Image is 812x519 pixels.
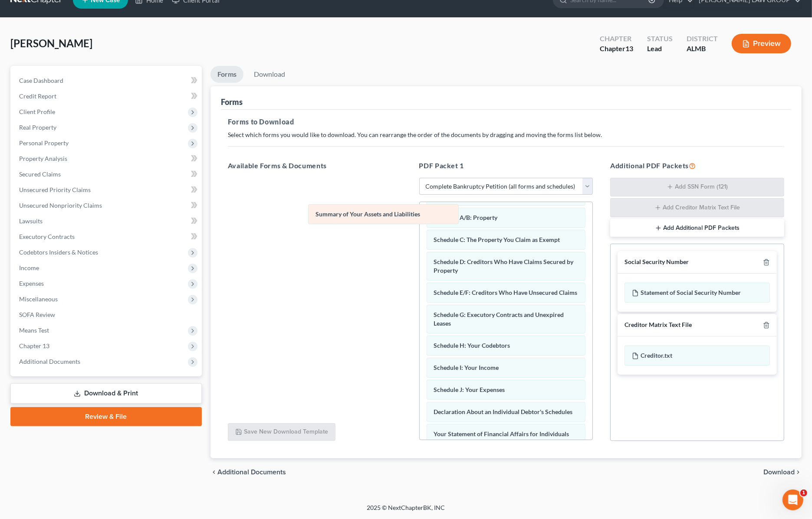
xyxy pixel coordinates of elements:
[600,34,633,44] div: Chapter
[625,44,633,52] span: 13
[19,311,55,318] span: SOFA Review
[19,77,63,84] span: Case Dashboard
[434,258,574,274] span: Schedule D: Creditors Who Have Claims Secured by Property
[19,326,49,334] span: Means Test
[210,66,243,83] a: Forms
[12,73,202,88] a: Case Dashboard
[434,342,510,349] span: Schedule H: Your Codebtors
[12,198,202,213] a: Unsecured Nonpriority Claims
[19,233,75,240] span: Executory Contracts
[316,210,420,218] span: Summary of Your Assets and Liabilities
[19,342,49,349] span: Chapter 13
[228,423,335,441] button: Save New Download Template
[610,219,784,237] button: Add Additional PDF Packets
[10,383,202,404] a: Download & Print
[228,131,784,139] p: Select which forms you would like to download. You can rearrange the order of the documents by dr...
[12,307,202,323] a: SOFA Review
[687,44,718,54] div: ALMB
[610,178,784,197] button: Add SSN Form (121)
[19,108,55,115] span: Client Profile
[19,217,43,225] span: Lawsuits
[647,44,673,54] div: Lead
[763,469,802,476] button: Download chevron_right
[687,34,718,44] div: District
[12,166,202,182] a: Secured Claims
[782,490,803,510] iframe: Intercom live chat
[19,170,61,178] span: Secured Claims
[434,214,498,221] span: Schedule A/B: Property
[12,182,202,198] a: Unsecured Priority Claims
[800,490,807,496] span: 1
[19,295,58,303] span: Miscellaneous
[10,407,202,426] a: Review & File
[625,283,770,303] div: Statement of Social Security Number
[247,66,292,83] a: Download
[434,364,499,371] span: Schedule I: Your Income
[217,469,286,476] span: Additional Documents
[159,503,654,519] div: 2025 © NextChapterBK, INC
[610,198,784,217] button: Add Creditor Matrix Text File
[10,37,92,49] span: [PERSON_NAME]
[12,88,202,104] a: Credit Report
[732,34,791,53] button: Preview
[19,358,80,365] span: Additional Documents
[19,139,69,147] span: Personal Property
[625,258,689,266] div: Social Security Number
[228,117,784,127] h5: Forms to Download
[625,346,770,366] div: Creditor.txt
[19,92,56,100] span: Credit Report
[19,248,98,256] span: Codebtors Insiders & Notices
[19,155,67,162] span: Property Analysis
[12,229,202,245] a: Executory Contracts
[434,236,560,243] span: Schedule C: The Property You Claim as Exempt
[210,469,217,476] i: chevron_left
[610,160,784,171] h5: Additional PDF Packets
[647,34,673,44] div: Status
[434,289,578,296] span: Schedule E/F: Creditors Who Have Unsecured Claims
[434,311,564,327] span: Schedule G: Executory Contracts and Unexpired Leases
[228,160,402,171] h5: Available Forms & Documents
[19,124,56,131] span: Real Property
[12,151,202,166] a: Property Analysis
[19,202,102,209] span: Unsecured Nonpriority Claims
[419,160,593,171] h5: PDF Packet 1
[19,264,39,271] span: Income
[12,213,202,229] a: Lawsuits
[625,321,692,329] div: Creditor Matrix Text File
[221,97,243,107] div: Forms
[795,469,802,476] i: chevron_right
[434,408,573,415] span: Declaration About an Individual Debtor's Schedules
[210,469,286,476] a: chevron_left Additional Documents
[19,186,91,193] span: Unsecured Priority Claims
[434,430,569,446] span: Your Statement of Financial Affairs for Individuals Filing for Bankruptcy
[434,386,505,393] span: Schedule J: Your Expenses
[600,44,633,54] div: Chapter
[763,469,795,476] span: Download
[19,280,44,287] span: Expenses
